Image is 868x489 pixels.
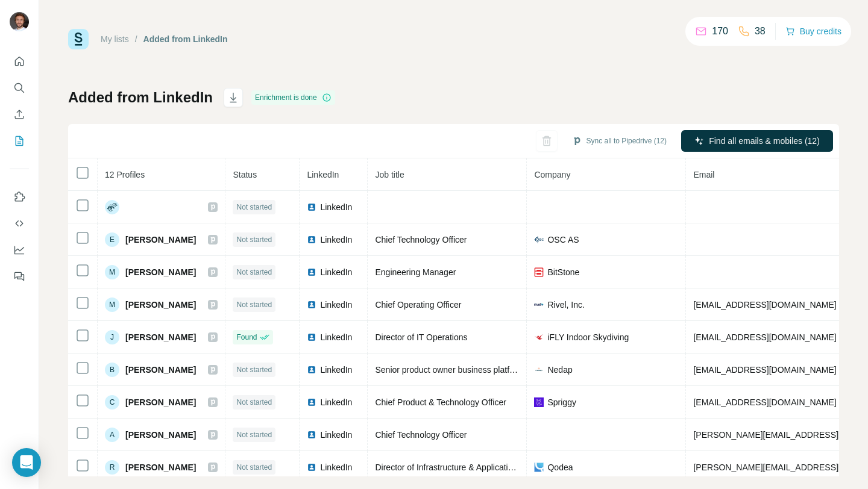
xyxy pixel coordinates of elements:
img: LinkedIn logo [307,300,316,310]
span: Found [236,332,257,343]
span: Company [534,170,570,179]
span: Spriggy [547,396,576,408]
span: Chief Technology Officer [375,430,467,440]
span: LinkedIn [320,299,352,311]
img: company-logo [534,397,544,407]
span: 12 Profiles [105,170,145,179]
span: Job title [375,170,404,179]
button: Use Surfe on LinkedIn [10,186,29,208]
button: Quick start [10,51,29,72]
button: Feedback [10,266,29,287]
span: LinkedIn [320,331,352,343]
span: Not started [236,429,272,440]
span: iFLY Indoor Skydiving [547,331,629,343]
span: Not started [236,462,272,473]
img: company-logo [534,365,544,375]
img: company-logo [534,267,544,277]
img: LinkedIn logo [307,365,316,375]
button: Enrich CSV [10,104,29,125]
span: [EMAIL_ADDRESS][DOMAIN_NAME] [693,300,836,310]
div: Open Intercom Messenger [12,448,41,477]
span: [PERSON_NAME] [125,331,196,343]
span: [EMAIL_ADDRESS][DOMAIN_NAME] [693,365,836,375]
span: LinkedIn [307,170,339,179]
span: Not started [236,364,272,375]
img: Avatar [10,12,29,31]
button: Find all emails & mobiles (12) [681,130,833,152]
span: Director of Infrastructure & Applications [375,463,521,472]
div: R [105,460,119,475]
img: Surfe Logo [68,29,89,49]
span: Not started [236,397,272,408]
button: Sync all to Pipedrive (12) [564,132,675,150]
span: [PERSON_NAME] [125,234,196,246]
div: M [105,265,119,279]
span: [PERSON_NAME] [125,364,196,376]
p: 170 [712,24,728,39]
img: LinkedIn logo [307,332,316,342]
div: Added from LinkedIn [143,33,228,45]
div: B [105,363,119,377]
button: Buy credits [785,23,841,40]
h1: Added from LinkedIn [68,88,213,107]
span: LinkedIn [320,364,352,376]
img: company-logo [534,332,544,342]
span: Director of IT Operations [375,332,467,342]
span: Nedap [547,364,572,376]
img: LinkedIn logo [307,202,316,212]
img: company-logo [534,463,544,472]
span: Chief Product & Technology Officer [375,397,506,407]
span: Chief Operating Officer [375,300,461,310]
span: Not started [236,267,272,278]
span: Not started [236,202,272,213]
span: [PERSON_NAME] [125,266,196,278]
img: company-logo [534,303,544,305]
span: Qodea [547,461,573,473]
span: BitStone [547,266,579,278]
a: My lists [101,34,129,44]
span: [PERSON_NAME] [125,299,196,311]
button: My lists [10,130,29,152]
span: Rivel, Inc. [547,299,584,311]
img: LinkedIn logo [307,267,316,277]
span: LinkedIn [320,429,352,441]
span: Email [693,170,714,179]
div: A [105,428,119,442]
button: Use Surfe API [10,213,29,234]
span: Find all emails & mobiles (12) [709,135,820,147]
span: LinkedIn [320,266,352,278]
p: 38 [755,24,766,39]
span: [EMAIL_ADDRESS][DOMAIN_NAME] [693,397,836,407]
img: LinkedIn logo [307,397,316,407]
button: Dashboard [10,239,29,261]
span: LinkedIn [320,461,352,473]
div: E [105,232,119,247]
span: LinkedIn [320,234,352,246]
span: Not started [236,299,272,310]
span: Engineering Manager [375,267,456,277]
span: [PERSON_NAME] [125,396,196,408]
div: J [105,330,119,344]
span: [PERSON_NAME] [125,461,196,473]
span: OSC AS [547,234,579,246]
li: / [135,33,137,45]
span: Senior product owner business platform [375,365,524,375]
span: [EMAIL_ADDRESS][DOMAIN_NAME] [693,332,836,342]
img: LinkedIn logo [307,430,316,440]
img: LinkedIn logo [307,235,316,244]
span: Not started [236,234,272,245]
span: Status [233,170,257,179]
div: M [105,297,119,312]
button: Search [10,77,29,99]
span: [PERSON_NAME] [125,429,196,441]
img: company-logo [534,235,544,244]
span: LinkedIn [320,396,352,408]
div: C [105,395,119,410]
img: LinkedIn logo [307,463,316,472]
span: Chief Technology Officer [375,235,467,244]
div: Enrichment is done [251,90,335,105]
span: LinkedIn [320,201,352,213]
